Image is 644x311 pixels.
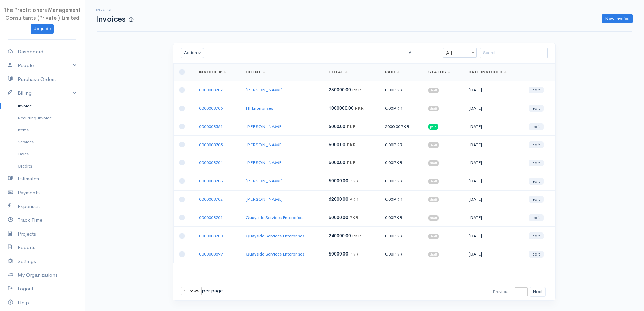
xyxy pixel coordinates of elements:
[329,69,348,75] a: Total
[199,251,223,257] a: 0000008699
[380,81,423,99] td: 0.00
[428,142,439,148] span: draft
[329,215,348,220] span: 60000.00
[329,251,348,257] span: 50000.00
[380,172,423,190] td: 0.00
[428,252,439,257] span: draft
[181,287,223,295] div: per page
[428,197,439,202] span: draft
[428,124,438,129] span: paid
[352,87,361,93] span: PKR
[463,154,524,172] td: [DATE]
[199,87,223,93] a: 0000008707
[529,105,544,112] a: edit
[246,142,283,148] a: [PERSON_NAME]
[463,227,524,245] td: [DATE]
[199,178,223,184] a: 0000008703
[463,99,524,117] td: [DATE]
[199,69,226,75] a: Invoice #
[393,251,402,257] span: PKR
[380,245,423,263] td: 0.00
[529,160,544,166] a: edit
[393,87,402,93] span: PKR
[428,234,439,239] span: draft
[393,233,402,239] span: PKR
[529,196,544,203] a: edit
[463,135,524,154] td: [DATE]
[428,215,439,221] span: draft
[352,233,361,239] span: PKR
[4,7,81,21] span: The Practitioners Management Consultants (Private ) Limited
[380,117,423,136] td: 5000.00
[31,24,54,34] a: Upgrade
[529,178,544,185] a: edit
[400,124,409,129] span: PKR
[380,190,423,208] td: 0.00
[393,196,402,202] span: PKR
[443,48,476,58] span: All
[199,142,223,148] a: 0000008705
[463,81,524,99] td: [DATE]
[393,160,402,165] span: PKR
[428,179,439,184] span: draft
[480,48,548,58] input: Search
[96,8,133,12] h6: Invoice
[329,142,345,148] span: 6000.00
[393,142,402,148] span: PKR
[393,105,402,111] span: PKR
[199,233,223,239] a: 0000008700
[463,117,524,136] td: [DATE]
[469,69,507,75] a: Date Invoiced
[246,196,283,202] a: [PERSON_NAME]
[246,105,273,111] a: HI Enterprises
[347,142,356,148] span: PKR
[393,178,402,184] span: PKR
[349,251,358,257] span: PKR
[380,227,423,245] td: 0.00
[529,141,544,148] a: edit
[329,160,345,165] span: 6000.00
[349,196,358,202] span: PKR
[380,208,423,227] td: 0.00
[329,178,348,184] span: 50000.00
[529,214,544,221] a: edit
[463,245,524,263] td: [DATE]
[329,233,351,239] span: 240000.00
[380,99,423,117] td: 0.00
[529,232,544,239] a: edit
[385,69,400,75] a: Paid
[463,190,524,208] td: [DATE]
[355,105,364,111] span: PKR
[463,172,524,190] td: [DATE]
[199,105,223,111] a: 0000008706
[393,215,402,220] span: PKR
[246,69,265,75] a: Client
[463,208,524,227] td: [DATE]
[329,196,348,202] span: 62000.00
[199,124,223,129] a: 0000008561
[347,124,356,129] span: PKR
[246,178,283,184] a: [PERSON_NAME]
[246,124,283,129] a: [PERSON_NAME]
[530,287,546,297] button: Next
[329,105,354,111] span: 1000000.00
[329,124,345,129] span: 5000.00
[246,160,283,165] a: [PERSON_NAME]
[96,15,133,23] h1: Invoices
[246,233,304,239] a: Quayside Services Enterprises
[380,135,423,154] td: 0.00
[246,251,304,257] a: Quayside Services Enterprises
[602,14,633,24] a: New Invoice
[199,196,223,202] a: 0000008702
[129,17,133,23] span: How to create your first Invoice?
[347,160,356,165] span: PKR
[329,87,351,93] span: 250000.00
[428,88,439,93] span: draft
[349,215,358,220] span: PKR
[349,178,358,184] span: PKR
[428,69,450,75] a: Status
[428,160,439,166] span: draft
[529,87,544,93] a: edit
[181,48,204,58] button: Action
